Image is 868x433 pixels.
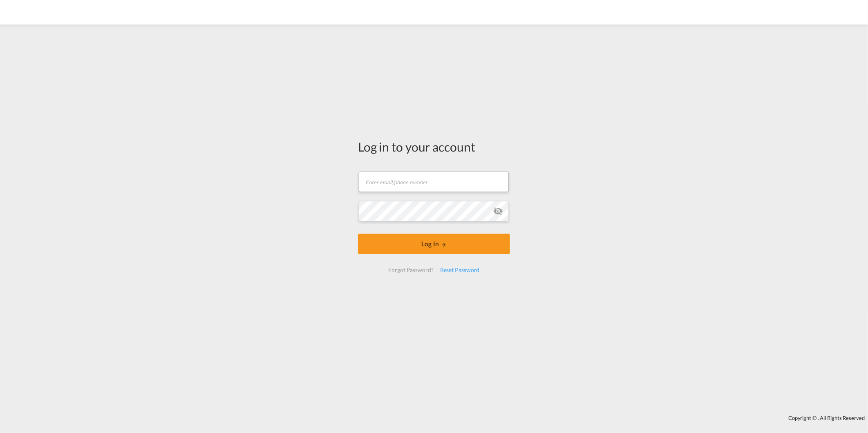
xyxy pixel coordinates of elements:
md-icon: icon-eye-off [493,206,503,216]
div: Forgot Password? [385,263,436,277]
input: Enter email/phone number [359,172,509,192]
div: Reset Password [437,263,483,277]
div: Log in to your account [358,138,510,155]
button: LOGIN [358,234,510,254]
